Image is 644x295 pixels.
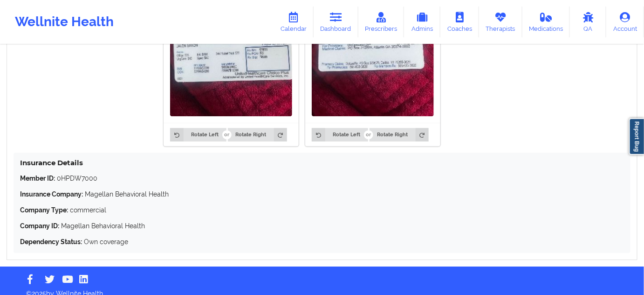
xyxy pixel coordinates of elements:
strong: Company Type: [20,206,68,214]
button: Rotate Right [370,128,429,141]
a: Report Bug [629,118,644,155]
p: Magellan Behavioral Health [20,190,624,199]
p: commercial [20,205,624,215]
a: Admins [404,7,440,37]
strong: Insurance Company: [20,190,83,198]
a: Dashboard [314,7,358,37]
a: Therapists [479,7,522,37]
h4: Insurance Details [20,158,624,167]
a: Coaches [440,7,479,37]
button: Rotate Left [312,128,368,141]
a: Calendar [274,7,314,37]
button: Rotate Right [228,128,287,141]
a: Prescribers [358,7,404,37]
p: Magellan Behavioral Health [20,221,624,231]
p: Own coverage [20,237,624,246]
strong: Dependency Status: [20,238,82,246]
a: Account [606,7,644,37]
strong: Company ID: [20,222,59,230]
a: Medications [522,7,570,37]
button: Rotate Left [170,128,226,141]
p: 0HPDW7000 [20,174,624,183]
a: QA [570,7,606,37]
strong: Member ID: [20,175,55,182]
